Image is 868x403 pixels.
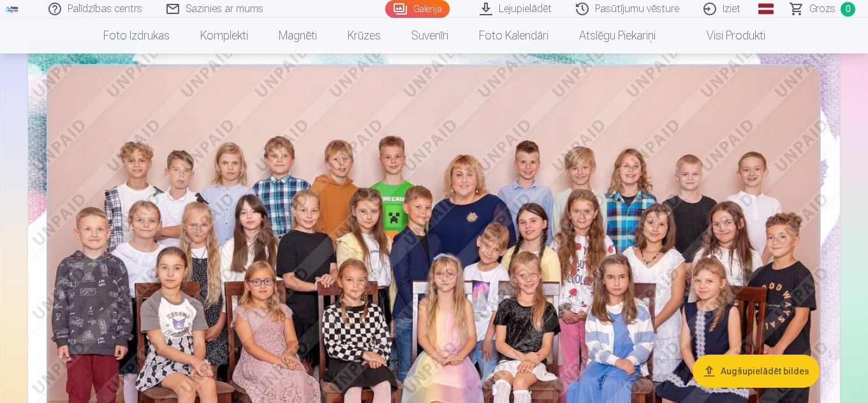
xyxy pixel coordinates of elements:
a: Magnēti [263,18,332,53]
a: Atslēgu piekariņi [564,18,671,53]
a: Foto izdrukas [88,18,185,53]
a: Visi produkti [671,18,781,53]
a: Krūzes [332,18,396,53]
button: Augšupielādēt bildes [693,355,820,388]
img: /fa1 [5,5,19,13]
span: 0 [841,2,855,17]
span: Grozs [809,1,835,17]
a: Foto kalendāri [464,18,564,53]
a: Komplekti [185,18,263,53]
a: Suvenīri [396,18,464,53]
